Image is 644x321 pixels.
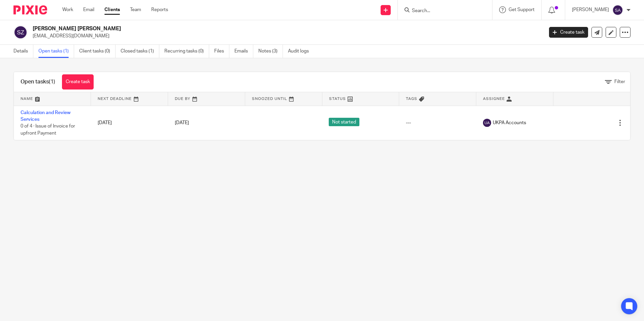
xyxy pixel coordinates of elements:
a: Calculation and Review Services [21,110,70,122]
a: Work [62,6,73,13]
p: [PERSON_NAME] [572,6,609,13]
img: Pixie [13,5,47,14]
h2: [PERSON_NAME] [PERSON_NAME] [33,25,438,32]
td: [DATE] [91,106,168,140]
span: Get Support [509,7,535,12]
a: Email [83,6,94,13]
a: Create task [549,27,588,38]
p: [EMAIL_ADDRESS][DOMAIN_NAME] [33,33,539,39]
a: Team [130,6,141,13]
a: Emails [234,45,253,58]
a: Clients [104,6,120,13]
span: 0 of 4 · Issue of Invoice for upfront Payment [21,124,75,136]
a: Details [13,45,33,58]
a: Create task [62,74,94,90]
img: svg%3E [483,119,491,127]
a: Reports [151,6,168,13]
a: Client tasks (0) [79,45,116,58]
a: Closed tasks (1) [121,45,159,58]
a: Recurring tasks (0) [164,45,209,58]
img: svg%3E [13,25,28,39]
a: Notes (3) [258,45,283,58]
div: --- [406,119,470,126]
h1: Open tasks [21,78,55,85]
span: Not started [329,118,359,126]
a: Open tasks (1) [38,45,74,58]
span: [DATE] [175,120,189,125]
img: svg%3E [612,5,623,15]
span: Status [329,97,346,101]
a: Audit logs [288,45,314,58]
span: (1) [49,79,55,84]
input: Search [411,8,472,14]
a: Files [214,45,229,58]
span: UKPA Accounts [493,119,526,126]
span: Tags [406,97,417,101]
span: Snoozed Until [252,97,287,101]
span: Filter [614,79,625,84]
